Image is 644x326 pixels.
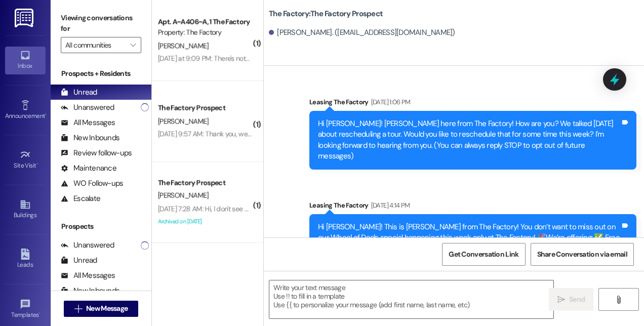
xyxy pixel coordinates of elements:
[318,222,620,287] div: Hi [PERSON_NAME]! This is [PERSON_NAME] from The Factory! You don’t want to miss out on our Wheel...
[5,196,46,223] a: Buildings
[369,97,411,107] div: [DATE] 1:06 PM
[5,246,46,273] a: Leads
[36,160,38,168] span: •
[61,193,100,204] div: Escalate
[51,68,151,79] div: Prospects + Residents
[369,200,410,211] div: [DATE] 4:14 PM
[531,243,634,266] button: Share Conversation via email
[61,178,123,189] div: WO Follow-ups
[65,37,125,53] input: All communities
[157,215,253,228] div: Archived on [DATE]
[158,17,252,27] div: Apt. A~A406~A, 1 The Factory
[15,9,35,27] img: ResiDesk Logo
[51,221,151,232] div: Prospects
[269,9,383,19] b: The Factory: The Factory Prospect
[309,97,636,111] div: Leasing The Factory
[158,41,209,50] span: [PERSON_NAME]
[5,47,46,74] a: Inbox
[158,103,252,113] div: The Factory Prospect
[158,54,384,63] div: [DATE] at 9:09 PM: There's nothing on our end that says it needs to be signed
[61,240,114,251] div: Unanswered
[309,200,636,214] div: Leasing The Factory
[61,163,116,174] div: Maintenance
[61,102,114,113] div: Unanswered
[158,178,252,188] div: The Factory Prospect
[449,249,518,260] span: Get Conversation Link
[5,296,46,323] a: Templates •
[64,301,139,317] button: New Message
[569,294,585,305] span: Send
[269,27,455,38] div: [PERSON_NAME]. ([EMAIL_ADDRESS][DOMAIN_NAME])
[61,133,119,143] div: New Inbounds
[86,303,128,314] span: New Message
[61,255,97,266] div: Unread
[537,249,627,260] span: Share Conversation via email
[318,118,620,162] div: Hi [PERSON_NAME]! [PERSON_NAME] here from The Factory! How are you? We talked [DATE] about resche...
[158,129,301,138] div: [DATE] 9:57 AM: Thank you, we will get that done!
[130,41,136,49] i: 
[158,27,252,38] div: Property: The Factory
[158,191,209,200] span: [PERSON_NAME]
[442,243,525,266] button: Get Conversation Link
[39,310,41,317] span: •
[549,288,593,311] button: Send
[557,296,565,304] i: 
[5,146,46,174] a: Site Visit •
[61,10,141,37] label: Viewing conversations for
[615,296,622,304] i: 
[61,87,97,98] div: Unread
[61,117,115,128] div: All Messages
[61,270,115,281] div: All Messages
[158,116,209,126] span: [PERSON_NAME]
[61,148,132,158] div: Review follow-ups
[61,286,119,296] div: New Inbounds
[74,305,82,313] i: 
[45,111,47,118] span: •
